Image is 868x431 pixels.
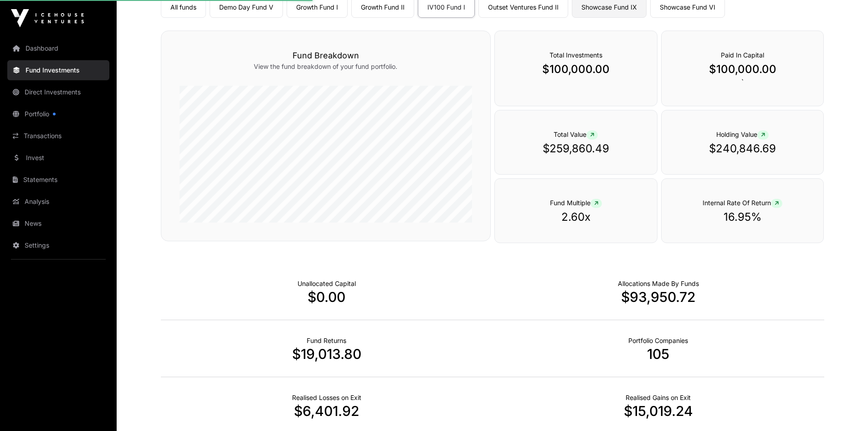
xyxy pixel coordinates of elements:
[554,130,598,138] span: Total Value
[7,192,109,212] a: Analysis
[628,336,688,345] p: Number of Companies Deployed Into
[161,403,493,419] p: $6,401.92
[513,141,639,156] p: $259,860.49
[703,199,782,207] span: Internal Rate Of Return
[7,104,109,124] a: Portfolio
[493,289,824,305] p: $93,950.72
[822,387,868,431] iframe: Chat Widget
[180,49,472,62] h3: Fund Breakdown
[7,148,109,168] a: Invest
[493,403,824,419] p: $15,019.24
[716,130,769,138] span: Holding Value
[11,9,84,27] img: Icehouse Ventures Logo
[161,346,493,362] p: $19,013.80
[7,82,109,102] a: Direct Investments
[7,235,109,255] a: Settings
[292,393,361,402] p: Net Realised on Negative Exits
[550,199,602,207] span: Fund Multiple
[7,60,109,80] a: Fund Investments
[626,393,691,402] p: Net Realised on Positive Exits
[680,62,806,77] p: $100,000.00
[550,51,602,59] span: Total Investments
[7,126,109,146] a: Transactions
[661,31,824,106] div: `
[680,210,806,224] p: 16.95%
[513,62,639,77] p: $100,000.00
[307,336,346,345] p: Realised Returns from Funds
[180,62,472,71] p: View the fund breakdown of your fund portfolio.
[7,170,109,190] a: Statements
[680,141,806,156] p: $240,846.69
[7,38,109,58] a: Dashboard
[298,279,356,288] p: Cash not yet allocated
[161,289,493,305] p: $0.00
[618,279,699,288] p: Capital Deployed Into Companies
[493,346,824,362] p: 105
[721,51,764,59] span: Paid In Capital
[7,213,109,234] a: News
[513,210,639,224] p: 2.60x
